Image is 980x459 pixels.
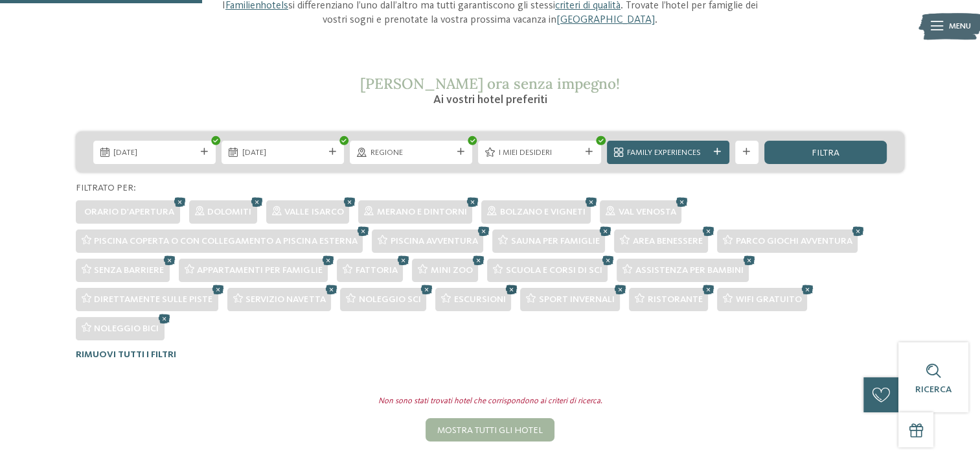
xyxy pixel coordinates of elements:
[735,295,801,304] span: WiFi gratuito
[735,237,852,246] span: Parco giochi avventura
[430,266,472,275] span: Mini zoo
[538,295,614,304] span: Sport invernali
[84,207,174,217] span: Orario d'apertura
[510,237,599,246] span: Sauna per famiglie
[207,207,251,217] span: Dolomiti
[355,266,397,275] span: Fattoria
[94,237,357,246] span: Piscina coperta o con collegamento a piscina esterna
[499,147,580,159] span: I miei desideri
[390,237,477,246] span: Piscina avventura
[555,1,621,11] a: criteri di qualità
[499,207,585,217] span: Bolzano e vigneti
[245,295,325,304] span: Servizio navetta
[358,295,420,304] span: Noleggio sci
[376,207,466,217] span: Merano e dintorni
[370,147,452,159] span: Regione
[225,1,288,11] a: Familienhotels
[360,74,620,93] span: [PERSON_NAME] ora senza impegno!
[94,295,212,304] span: Direttamente sulle piste
[284,207,343,217] span: Valle Isarco
[67,395,913,407] div: Non sono stati trovati hotel che corrispondono ai criteri di ricerca.
[635,266,743,275] span: Assistenza per bambini
[647,295,702,304] span: Ristorante
[426,418,554,441] div: Mostra tutti gli hotel
[632,237,702,246] span: Area benessere
[113,147,195,159] span: [DATE]
[915,385,952,394] span: Ricerca
[76,183,136,193] span: Filtrato per:
[505,266,602,275] span: Scuola e corsi di sci
[433,94,547,106] span: Ai vostri hotel preferiti
[556,15,655,25] a: [GEOGRAPHIC_DATA]
[94,266,164,275] span: Senza barriere
[812,148,839,158] span: filtra
[94,324,159,333] span: Noleggio bici
[197,266,322,275] span: Appartamenti per famiglie
[242,147,324,159] span: [DATE]
[618,207,676,217] span: Val Venosta
[76,350,176,359] span: Rimuovi tutti i filtri
[453,295,505,304] span: Escursioni
[627,147,709,159] span: Family Experiences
